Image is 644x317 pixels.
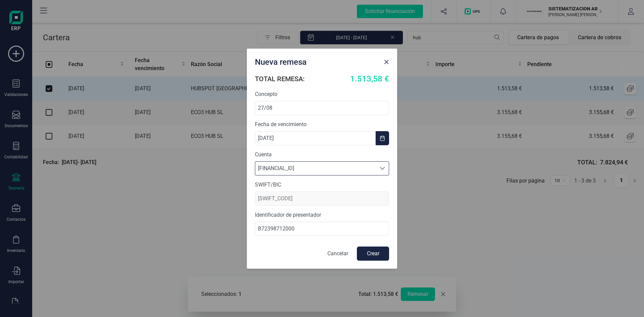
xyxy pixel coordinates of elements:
button: Crear [357,247,389,261]
label: Fecha de vencimiento [255,120,389,128]
input: dd/mm/aaaa [255,131,376,145]
span: 1.513,58 € [350,73,389,85]
div: Nueva remesa [252,54,381,67]
label: SWIFT/BIC [255,181,389,189]
label: Cuenta [255,151,389,159]
button: Close [381,57,392,67]
label: Identificador de presentador [255,211,389,219]
button: Choose Date [376,131,389,145]
h6: TOTAL REMESA: [255,74,305,84]
span: [FINANCIAL_ID] [255,162,376,175]
label: Concepto [255,90,389,98]
p: Cancelar [327,250,348,258]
